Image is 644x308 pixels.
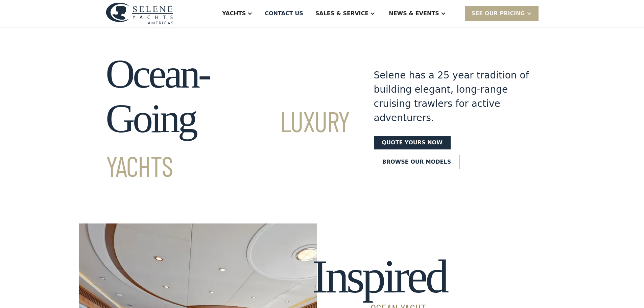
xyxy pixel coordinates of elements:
[389,9,439,18] div: News & EVENTS
[222,9,246,18] div: Yachts
[374,155,460,169] a: Browse our models
[465,6,539,21] div: SEE Our Pricing
[265,9,303,18] div: Contact US
[106,104,350,183] span: Luxury Yachts
[472,9,525,18] div: SEE Our Pricing
[374,136,451,149] a: Quote yours now
[374,68,529,125] div: Selene has a 25 year tradition of building elegant, long-range cruising trawlers for active adven...
[106,2,173,24] img: logo
[315,9,368,18] div: Sales & Service
[106,52,350,186] h1: Ocean-Going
